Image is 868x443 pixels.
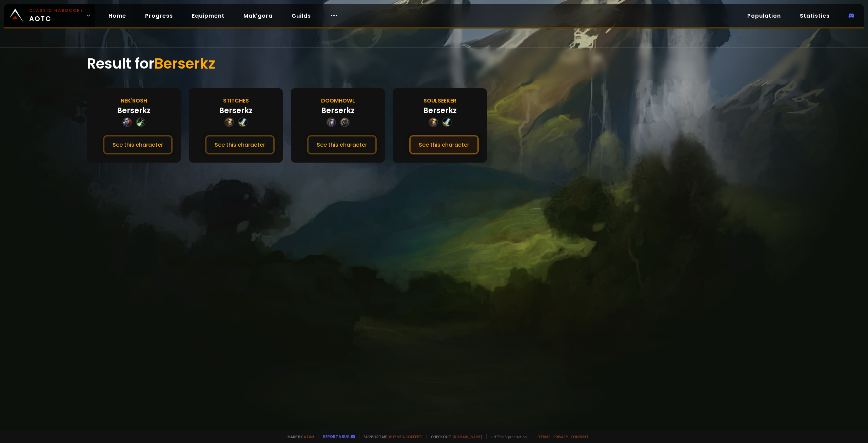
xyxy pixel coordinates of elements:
button: See this character [307,135,377,154]
div: Nek'Rosh [121,96,147,105]
span: Berserkz [154,54,215,74]
a: Progress [140,9,178,23]
div: Stitches [223,96,249,105]
a: [DOMAIN_NAME] [453,434,482,439]
button: See this character [409,135,479,154]
span: Support me, [359,434,422,439]
a: Privacy [553,434,568,439]
a: Equipment [186,9,230,23]
a: Mak'gora [238,9,278,23]
a: Terms [538,434,551,439]
div: Doomhowl [321,96,355,105]
span: Checkout [427,434,482,439]
div: Soulseeker [423,96,456,105]
button: See this character [205,135,275,154]
div: Berserkz [321,105,355,116]
div: Berserkz [117,105,151,116]
small: Classic Hardcore [29,7,83,14]
span: v. d752d5 - production [486,434,527,439]
a: Guilds [286,9,316,23]
button: See this character [103,135,173,154]
a: Home [103,9,132,23]
span: AOTC [29,7,83,24]
a: Statistics [794,9,835,23]
a: Report a bug [323,434,350,439]
a: Buy me a coffee [389,434,422,439]
a: Population [742,9,786,23]
a: Classic HardcoreAOTC [4,4,95,27]
span: Made by [283,434,314,439]
a: a fan [304,434,314,439]
a: Consent [571,434,589,439]
div: Berserkz [219,105,253,116]
div: Result for [87,48,781,80]
div: Berserkz [423,105,457,116]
